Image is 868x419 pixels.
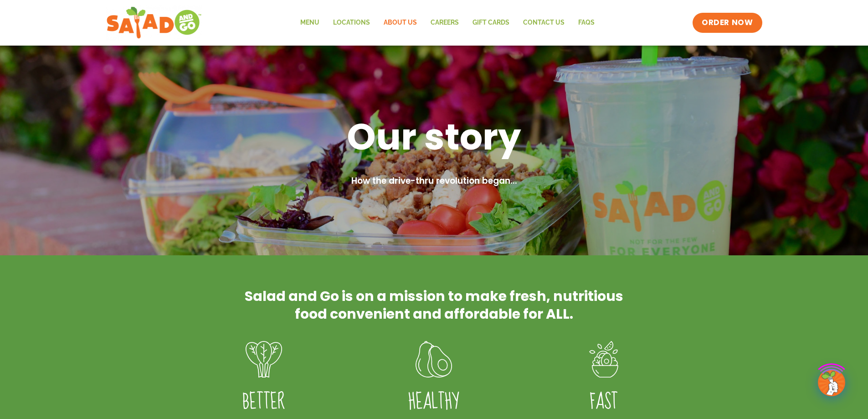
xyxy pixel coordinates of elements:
[197,113,671,160] h1: Our story
[516,12,571,33] a: Contact Us
[571,12,601,33] a: FAQs
[693,13,762,33] a: ORDER NOW
[466,12,516,33] a: GIFT CARDS
[193,389,335,415] h4: Better
[702,17,753,28] span: ORDER NOW
[293,12,601,33] nav: Menu
[424,12,466,33] a: Careers
[197,175,671,188] h2: How the drive-thru revolution began...
[532,389,675,415] h4: FAST
[106,5,202,41] img: new-SAG-logo-768×292
[362,389,505,415] h4: Healthy
[326,12,377,33] a: Locations
[293,12,326,33] a: Menu
[377,12,424,33] a: About Us
[243,287,626,323] h2: Salad and Go is on a mission to make fresh, nutritious food convenient and affordable for ALL.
